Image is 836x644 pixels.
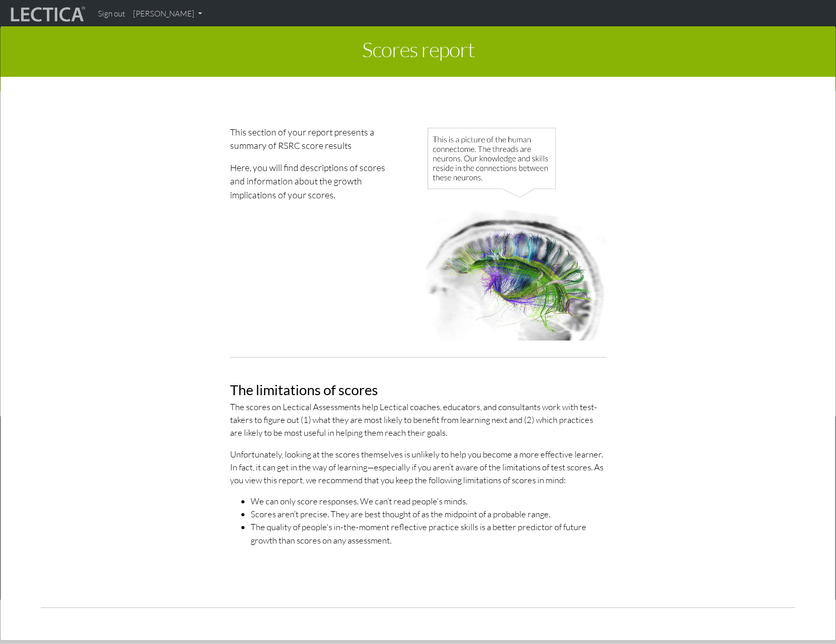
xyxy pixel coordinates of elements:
h1: Scores report [8,34,828,69]
li: Scores aren’t precise. They are best thought of as the midpoint of a probable range. [251,507,606,520]
p: Unfortunately, looking at the scores themselves is unlikely to help you become a more effective l... [230,448,606,487]
li: The quality of people's in-the-moment reflective practice skills is a better predictor of future ... [251,520,606,546]
p: This section of your report presents a summary of RSRC score results [230,125,394,152]
img: Human connectome [426,125,606,341]
li: We can only score responses. We can’t read people's minds. [251,495,606,507]
p: The scores on Lectical Assessments help Lectical coaches, educators, and consultants work with te... [230,400,606,439]
p: Here, you will find descriptions of scores and information about the growth implications of your ... [230,161,394,201]
h2: The limitations of scores [230,382,606,398]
